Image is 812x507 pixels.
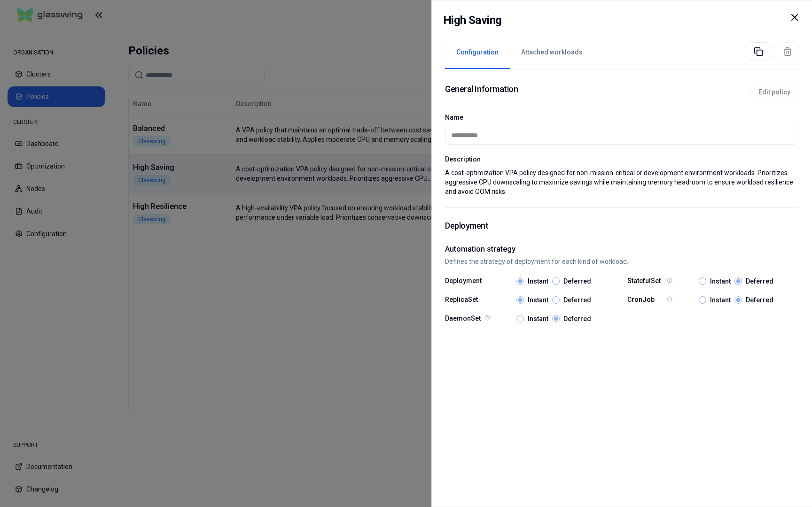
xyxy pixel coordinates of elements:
label: Deployment [445,277,483,285]
label: DaemonSet [445,315,483,323]
h1: Deployment [445,219,798,232]
label: Name [445,114,463,121]
button: Attached workloads [510,36,594,69]
label: Instant [528,278,548,284]
p: Defines the strategy of deployment for each kind of workload. [445,257,798,266]
h2: Automation strategy [445,244,798,255]
button: Configuration [445,36,510,69]
h1: General Information [445,83,518,101]
label: Deferred [746,278,773,284]
h2: High Saving [443,12,501,29]
label: Instant [528,315,548,322]
p: A cost-optimization VPA policy designed for non-mission-critical or development environment workl... [445,168,798,196]
label: StatefulSet [627,277,665,285]
label: CronJob [627,296,665,304]
label: Instant [710,297,731,303]
label: Description [445,156,798,162]
label: ReplicaSet [445,296,483,304]
label: Instant [710,278,731,284]
label: Instant [528,297,548,303]
label: Deferred [563,297,591,303]
label: Deferred [563,278,591,284]
label: Deferred [563,315,591,322]
label: Deferred [746,297,773,303]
